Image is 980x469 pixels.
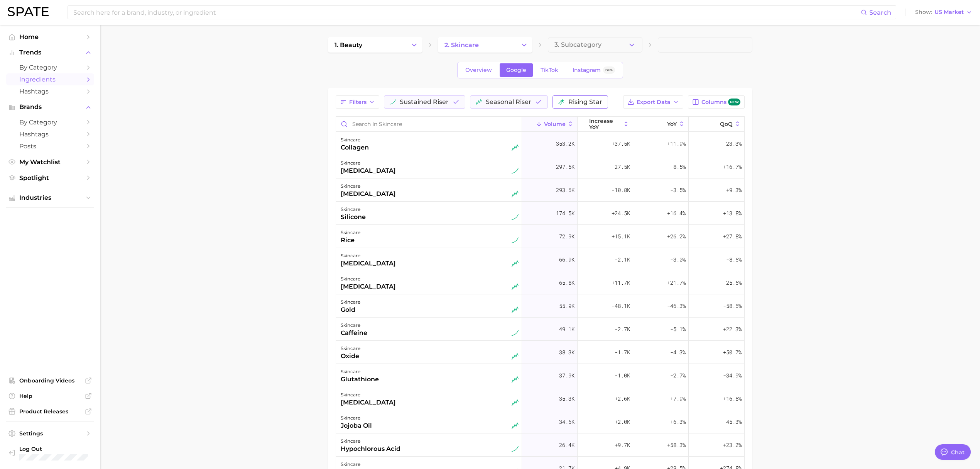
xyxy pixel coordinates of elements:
[6,128,94,140] a: Hashtags
[341,236,360,245] div: rice
[341,398,396,407] div: [MEDICAL_DATA]
[566,63,622,77] a: InstagramBeta
[341,158,396,168] div: skincare
[559,232,574,241] span: 72.9k
[336,95,379,109] button: Filters
[465,67,492,73] span: Overview
[19,445,117,452] span: Log Out
[438,37,516,53] a: 2. skincare
[667,440,686,450] span: +58.3%
[512,190,519,197] img: seasonal riser
[512,306,519,313] img: seasonal riser
[512,399,519,406] img: seasonal riser
[559,417,574,427] span: 34.6k
[913,7,974,17] button: ShowUS Market
[559,348,574,357] span: 38.3k
[612,209,630,218] span: +24.5k
[667,121,677,127] span: YoY
[19,174,81,182] span: Spotlight
[6,85,94,97] a: Hashtags
[670,325,686,334] span: -5.1%
[19,104,81,110] span: Brands
[341,135,369,144] div: skincare
[720,121,733,127] span: QoQ
[667,278,686,287] span: +21.7%
[19,131,81,138] span: Hashtags
[559,371,574,380] span: 37.9k
[6,375,94,386] a: Onboarding Videos
[615,325,630,334] span: -2.7k
[341,182,396,191] div: skincare
[934,10,964,14] span: US Market
[73,6,861,19] input: Search here for a brand, industry, or ingredient
[336,271,744,294] button: skincare[MEDICAL_DATA]seasonal riser65.8k+11.7k+21.7%-25.6%
[512,144,519,151] img: seasonal riser
[568,99,602,105] span: rising star
[556,209,574,218] span: 174.5k
[559,394,574,403] span: 35.3k
[667,301,686,311] span: -46.3%
[400,99,449,105] span: sustained riser
[633,117,689,132] button: YoY
[341,460,362,469] div: skincare
[556,162,574,172] span: 297.5k
[723,417,742,427] span: -45.3%
[341,344,360,353] div: skincare
[19,158,81,166] span: My Watchlist
[336,410,744,433] button: skincarejojoba oilseasonal riser34.6k+2.0k+6.3%-45.3%
[341,367,379,376] div: skincare
[667,139,686,148] span: +11.9%
[390,99,396,105] img: sustained riser
[19,88,81,95] span: Hashtags
[723,209,742,218] span: +13.8%
[615,417,630,427] span: +2.0k
[6,140,94,152] a: Posts
[612,185,630,195] span: -10.8k
[6,192,94,204] button: Industries
[336,248,744,271] button: skincare[MEDICAL_DATA]seasonal riser66.9k-2.1k-3.0%-8.6%
[336,132,744,155] button: skincarecollagenseasonal riser353.2k+37.5k+11.9%-23.3%
[19,408,81,415] span: Product Releases
[476,99,482,105] img: seasonal riser
[336,341,744,364] button: skincareoxideseasonal riser38.3k-1.7k-4.3%+50.7%
[341,259,396,268] div: [MEDICAL_DATA]
[670,394,686,403] span: +7.9%
[6,156,94,168] a: My Watchlist
[723,348,742,357] span: +50.7%
[558,99,564,105] img: rising star
[667,232,686,241] span: +26.2%
[506,67,526,73] span: Google
[688,95,745,109] button: Columnsnew
[615,348,630,357] span: -1.7k
[701,99,740,106] span: Columns
[328,37,406,53] a: 1. beauty
[341,189,396,199] div: [MEDICAL_DATA]
[6,172,94,184] a: Spotlight
[670,417,686,427] span: +6.3%
[341,282,396,291] div: [MEDICAL_DATA]
[670,162,686,172] span: -8.5%
[19,194,81,201] span: Industries
[19,49,81,56] span: Trends
[723,139,742,148] span: -23.3%
[6,406,94,417] a: Product Releases
[615,371,630,380] span: -1.0k
[544,121,566,127] span: Volume
[406,37,422,53] button: Change Category
[341,421,372,430] div: jojoba oil
[336,364,744,387] button: skincareglutathioneseasonal riser37.9k-1.0k-2.7%-34.9%
[670,348,686,357] span: -4.3%
[637,99,671,105] span: Export Data
[541,67,558,73] span: TikTok
[534,63,565,77] a: TikTok
[578,117,633,132] button: increase YoY
[6,101,94,113] button: Brands
[500,63,533,77] a: Google
[341,166,396,175] div: [MEDICAL_DATA]
[726,255,742,264] span: -8.6%
[615,394,630,403] span: +2.6k
[559,440,574,450] span: 26.4k
[556,185,574,195] span: 293.6k
[723,440,742,450] span: +23.2%
[605,67,613,73] span: Beta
